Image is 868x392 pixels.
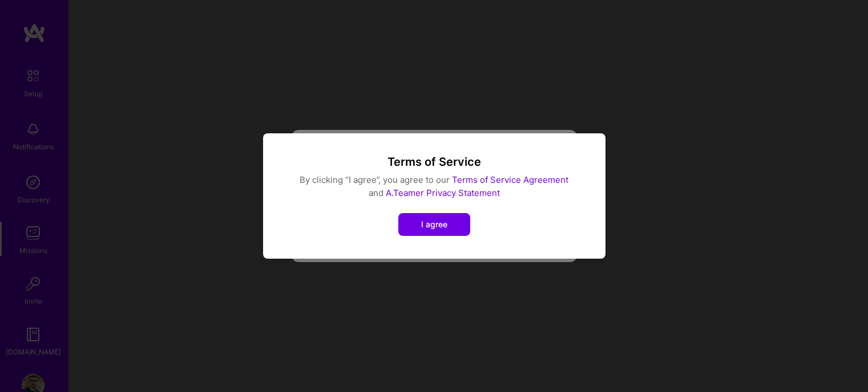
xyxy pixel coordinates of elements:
div: Terms of Service [387,156,481,168]
span: I agree [421,219,447,230]
a: Terms of Service Agreement [452,174,568,185]
a: A.Teamer Privacy Statement [386,187,500,198]
button: I agree [398,213,470,236]
div: By clicking “I agree”, you agree to our and [294,174,574,199]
